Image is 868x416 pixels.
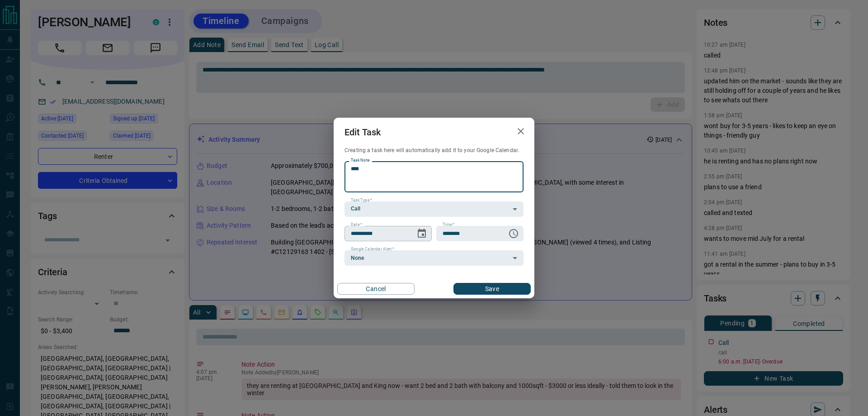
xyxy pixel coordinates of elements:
[337,283,415,295] button: Cancel
[351,246,394,252] label: Google Calendar Alert
[505,225,523,243] button: Choose time, selected time is 6:00 AM
[443,222,454,228] label: Time
[351,222,362,228] label: Date
[351,197,372,203] label: Task Type
[413,225,431,243] button: Choose date, selected date is Sep 16, 2025
[334,118,392,147] h2: Edit Task
[453,283,531,295] button: Save
[344,147,524,154] p: Creating a task here will automatically add it to your Google Calendar.
[344,201,524,217] div: Call
[351,158,369,163] label: Task Note
[344,250,524,266] div: None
